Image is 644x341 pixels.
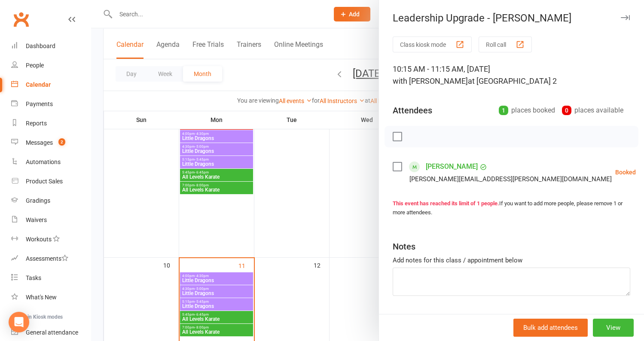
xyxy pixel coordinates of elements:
[11,114,91,133] a: Reports
[26,139,53,146] div: Messages
[11,172,91,191] a: Product Sales
[562,106,571,115] div: 0
[426,160,478,174] a: [PERSON_NAME]
[393,200,499,207] strong: This event has reached its limit of 1 people.
[562,104,623,116] div: places available
[11,230,91,249] a: Workouts
[499,104,555,116] div: places booked
[11,191,91,210] a: Gradings
[11,75,91,94] a: Calendar
[26,100,53,107] div: Payments
[26,216,47,223] div: Waivers
[26,158,61,165] div: Automations
[393,104,432,116] div: Attendees
[26,81,51,88] div: Calendar
[393,241,415,253] div: Notes
[393,199,630,217] div: If you want to add more people, please remove 1 or more attendees.
[379,12,644,24] div: Leadership Upgrade - [PERSON_NAME]
[58,138,65,146] span: 2
[11,152,91,172] a: Automations
[26,197,50,204] div: Gradings
[393,255,630,265] div: Add notes for this class / appointment below
[26,178,63,185] div: Product Sales
[26,236,52,243] div: Workouts
[26,62,44,69] div: People
[11,56,91,75] a: People
[11,37,91,56] a: Dashboard
[615,169,636,175] div: Booked
[11,268,91,288] a: Tasks
[393,63,630,87] div: 10:15 AM - 11:15 AM, [DATE]
[11,210,91,230] a: Waivers
[9,312,29,332] div: Open Intercom Messenger
[11,249,91,268] a: Assessments
[26,294,57,301] div: What's New
[593,319,634,337] button: View
[479,37,532,52] button: Roll call
[409,174,612,185] div: [PERSON_NAME][EMAIL_ADDRESS][PERSON_NAME][DOMAIN_NAME]
[26,274,41,281] div: Tasks
[499,106,508,115] div: 1
[11,94,91,114] a: Payments
[393,76,468,85] span: with [PERSON_NAME]
[393,37,472,52] button: Class kiosk mode
[513,319,588,337] button: Bulk add attendees
[468,76,557,85] span: at [GEOGRAPHIC_DATA] 2
[26,120,47,127] div: Reports
[11,133,91,152] a: Messages 2
[26,255,68,262] div: Assessments
[26,43,55,49] div: Dashboard
[11,288,91,307] a: What's New
[10,9,32,30] a: Clubworx
[26,329,78,336] div: General attendance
